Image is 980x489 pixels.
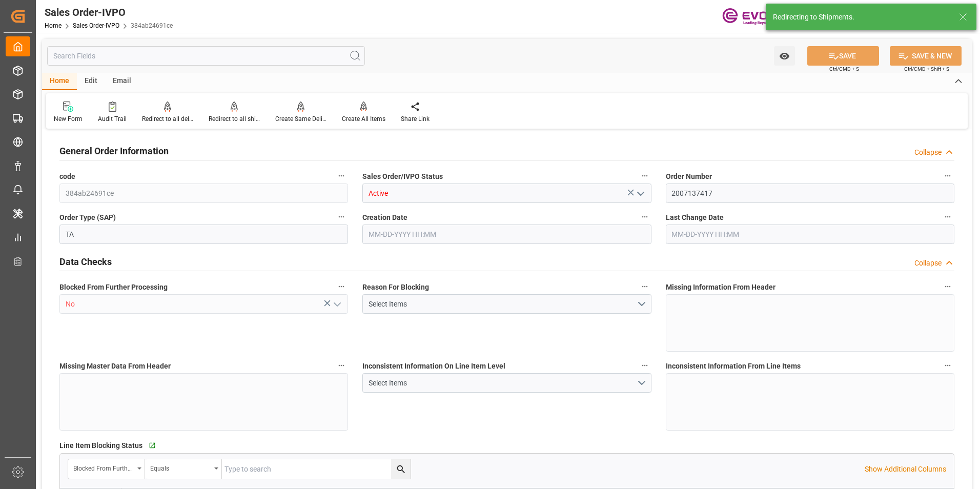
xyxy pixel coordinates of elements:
[362,212,407,223] span: Creation Date
[142,114,193,124] div: Redirect to all deliveries
[632,186,647,201] button: open menu
[59,440,142,451] span: Line Item Blocking Status
[59,282,168,293] span: Blocked From Further Processing
[98,114,127,124] div: Audit Trail
[59,255,112,269] h2: Data Checks
[47,46,365,66] input: Search Fields
[335,210,348,223] button: Order Type (SAP)
[45,22,62,29] a: Home
[362,373,651,393] button: open menu
[638,210,651,223] button: Creation Date
[666,282,775,293] span: Missing Information From Header
[73,22,119,29] a: Sales Order-IVPO
[59,144,169,158] h2: General Order Information
[666,212,724,223] span: Last Change Date
[329,296,344,312] button: open menu
[362,282,429,293] span: Reason For Blocking
[77,73,105,90] div: Edit
[666,225,954,244] input: MM-DD-YYYY HH:MM
[54,114,83,124] div: New Form
[941,280,954,293] button: Missing Information From Header
[68,459,145,479] button: open menu
[904,65,949,73] span: Ctrl/CMD + Shift + S
[362,225,651,244] input: MM-DD-YYYY HH:MM
[73,461,134,473] div: Blocked From Further Processing
[890,46,962,66] button: SAVE & NEW
[335,169,348,182] button: code
[666,361,801,372] span: Inconsistent Information From Line Items
[45,5,173,20] div: Sales Order-IVPO
[145,459,222,479] button: open menu
[59,361,171,372] span: Missing Master Data From Header
[369,299,637,310] div: Select Items
[391,459,411,479] button: search button
[59,212,116,223] span: Order Type (SAP)
[722,8,789,26] img: Evonik-brand-mark-Deep-Purple-RGB.jpeg_1700498283.jpeg
[42,73,77,90] div: Home
[638,359,651,372] button: Inconsistent Information On Line Item Level
[209,114,260,124] div: Redirect to all shipments
[774,46,795,66] button: open menu
[941,359,954,372] button: Inconsistent Information From Line Items
[865,464,946,475] p: Show Additional Columns
[914,258,942,269] div: Collapse
[807,46,879,66] button: SAVE
[342,114,385,124] div: Create All Items
[666,171,712,182] span: Order Number
[401,114,430,124] div: Share Link
[773,12,949,23] div: Redirecting to Shipments.
[222,459,411,479] input: Type to search
[275,114,326,124] div: Create Same Delivery Date
[150,461,211,473] div: Equals
[362,171,443,182] span: Sales Order/IVPO Status
[362,294,651,314] button: open menu
[638,169,651,182] button: Sales Order/IVPO Status
[335,280,348,293] button: Blocked From Further Processing
[59,171,75,182] span: code
[335,359,348,372] button: Missing Master Data From Header
[941,210,954,223] button: Last Change Date
[369,378,637,389] div: Select Items
[914,147,942,158] div: Collapse
[638,280,651,293] button: Reason For Blocking
[362,361,505,372] span: Inconsistent Information On Line Item Level
[105,73,139,90] div: Email
[941,169,954,182] button: Order Number
[829,65,859,73] span: Ctrl/CMD + S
